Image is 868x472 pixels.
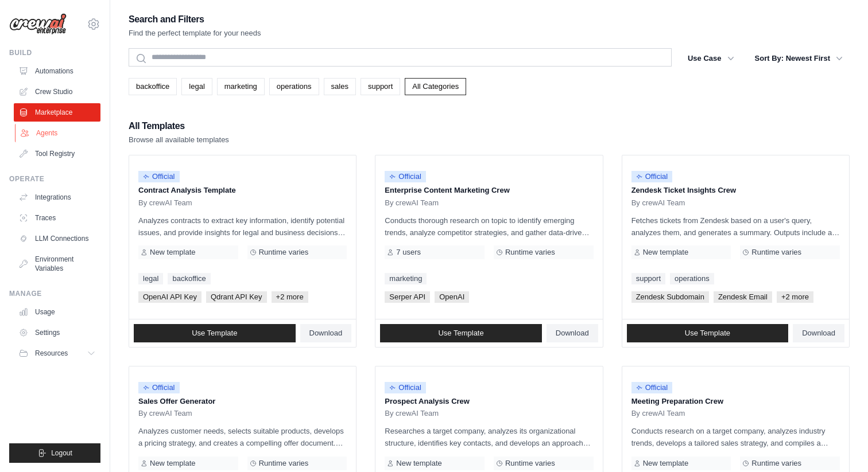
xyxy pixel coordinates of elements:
span: Logout [51,448,72,458]
button: Sort By: Newest First [748,48,850,69]
a: support [631,273,665,284]
a: Download [793,324,844,342]
a: legal [181,78,212,95]
a: sales [324,78,356,95]
p: Find the perfect template for your needs [129,28,261,39]
span: Use Template [438,329,483,338]
a: Use Template [134,324,296,342]
p: Browse all available templates [129,134,229,146]
img: Logo [9,13,67,35]
button: Logout [9,443,100,463]
span: Zendesk Subdomain [631,291,709,303]
div: Manage [9,289,100,298]
span: Runtime varies [259,248,309,257]
a: operations [670,273,714,284]
p: Fetches tickets from Zendesk based on a user's query, analyzes them, and generates a summary. Out... [631,214,840,239]
span: Zendesk Email [714,291,772,303]
span: Resources [35,349,68,358]
span: Runtime varies [259,459,309,468]
a: marketing [217,78,265,95]
a: Tool Registry [14,145,100,163]
a: backoffice [168,273,210,284]
a: Download [547,324,598,342]
h2: All Templates [129,118,229,134]
span: Download [309,329,343,338]
span: 7 users [396,248,421,257]
span: Runtime varies [751,248,801,257]
a: All Categories [405,78,466,95]
p: Meeting Preparation Crew [631,396,840,407]
span: Use Template [192,329,237,338]
a: LLM Connections [14,229,100,248]
span: By crewAI Team [385,198,439,208]
h2: Search and Filters [129,11,261,28]
a: Marketplace [14,103,100,122]
p: Contract Analysis Template [138,185,347,196]
p: Analyzes contracts to extract key information, identify potential issues, and provide insights fo... [138,214,347,239]
a: Crew Studio [14,83,100,101]
span: OpenAI API Key [138,291,201,303]
span: Official [631,171,673,182]
a: Agents [15,124,102,142]
a: Integrations [14,188,100,206]
p: Researches a target company, analyzes its organizational structure, identifies key contacts, and ... [385,425,593,449]
a: Use Template [627,324,789,342]
a: backoffice [129,78,177,95]
a: Environment Variables [14,250,100,278]
span: Official [385,382,426,393]
a: Automations [14,62,100,80]
span: Runtime varies [751,459,801,468]
p: Prospect Analysis Crew [385,396,593,407]
span: Runtime varies [505,459,555,468]
a: marketing [385,273,427,284]
a: legal [138,273,163,284]
span: New template [643,459,688,468]
a: Use Template [380,324,542,342]
span: By crewAI Team [631,198,685,208]
button: Use Case [681,48,741,69]
span: New template [396,459,441,468]
span: Official [385,171,426,182]
span: By crewAI Team [138,198,192,208]
span: +2 more [777,291,813,303]
span: By crewAI Team [138,409,192,418]
span: By crewAI Team [385,409,439,418]
span: New template [150,248,195,257]
a: operations [269,78,319,95]
div: Build [9,48,100,57]
a: Download [300,324,352,342]
p: Conducts thorough research on topic to identify emerging trends, analyze competitor strategies, a... [385,214,593,239]
p: Analyzes customer needs, selects suitable products, develops a pricing strategy, and creates a co... [138,425,347,449]
span: Use Template [685,329,730,338]
div: Operate [9,174,100,184]
span: +2 more [272,291,308,303]
a: Settings [14,323,100,342]
span: Qdrant API Key [206,291,267,303]
button: Resources [14,344,100,362]
span: Official [631,382,673,393]
span: Serper API [385,291,430,303]
span: Official [138,382,180,393]
span: Official [138,171,180,182]
span: Download [802,329,835,338]
p: Conducts research on a target company, analyzes industry trends, develops a tailored sales strate... [631,425,840,449]
p: Sales Offer Generator [138,396,347,407]
span: New template [643,248,688,257]
a: Usage [14,303,100,321]
span: New template [150,459,195,468]
span: OpenAI [435,291,469,303]
p: Zendesk Ticket Insights Crew [631,185,840,196]
a: support [361,78,400,95]
a: Traces [14,209,100,227]
p: Enterprise Content Marketing Crew [385,185,593,196]
span: Runtime varies [505,248,555,257]
span: By crewAI Team [631,409,685,418]
span: Download [556,329,589,338]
